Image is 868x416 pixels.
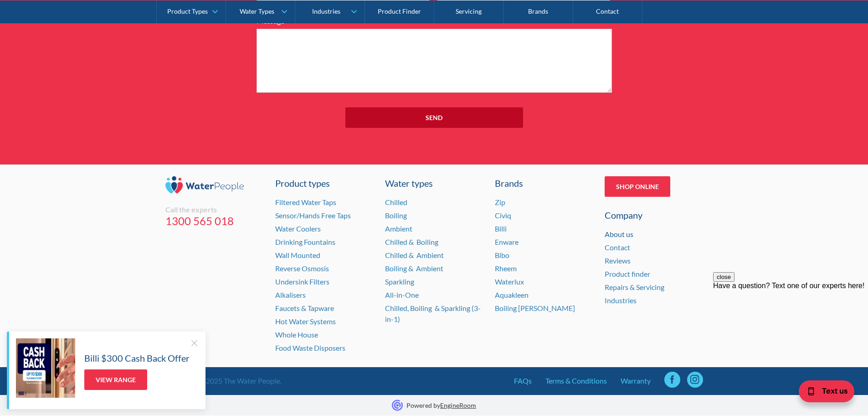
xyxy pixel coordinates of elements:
a: Whole House [275,330,318,339]
a: Industries [605,296,637,305]
div: Water Types [240,7,274,15]
a: All-in-One [385,290,419,299]
input: Send [345,107,523,128]
a: Boiling & Ambient [385,264,443,273]
a: View Range [84,369,147,390]
a: Chilled & Boiling [385,237,438,246]
a: Ambient [385,224,412,233]
a: Drinking Fountains [275,237,335,246]
a: Chilled, Boiling & Sparkling (3-in-1) [385,304,481,323]
a: Filtered Water Taps [275,198,336,206]
a: Sparkling [385,277,414,286]
img: Billi $300 Cash Back Offer [16,338,75,398]
a: Billi [495,224,507,233]
a: Faucets & Tapware [275,304,334,312]
a: Alkalisers [275,290,306,299]
a: Warranty [621,375,651,386]
a: Waterlux [495,277,524,286]
a: Food Waste Disposers [275,343,345,352]
a: Terms & Conditions [545,375,607,386]
a: Water Coolers [275,224,321,233]
a: Repairs & Servicing [605,283,664,291]
a: Rheem [495,264,517,273]
a: Product types [275,176,374,190]
a: FAQs [514,375,532,386]
div: Company [605,208,703,222]
a: About us [605,230,633,238]
div: © Copyright 2025 The Water People. [165,375,281,386]
a: Aquakleen [495,290,529,299]
a: Product finder [605,269,650,278]
div: Brands [495,176,593,190]
div: Call the experts [165,205,264,214]
a: Water types [385,176,483,190]
a: Reviews [605,256,631,265]
a: Civiq [495,211,511,220]
a: Boiling [PERSON_NAME] [495,304,575,312]
a: Undersink Filters [275,277,329,286]
a: Zip [495,198,505,206]
a: Contact [605,243,630,252]
a: Shop Online [605,176,670,197]
a: Boiling [385,211,407,220]
a: Reverse Osmosis [275,264,329,273]
a: EngineRoom [440,401,476,409]
a: 1300 565 018 [165,214,264,228]
a: Wall Mounted [275,251,320,259]
a: Bibo [495,251,509,259]
h5: Billi $300 Cash Back Offer [84,351,190,365]
a: Enware [495,237,519,246]
a: Hot Water Systems [275,317,336,326]
a: Chilled & Ambient [385,251,444,259]
div: Product Types [167,7,208,15]
div: Industries [312,7,340,15]
iframe: podium webchat widget prompt [713,272,868,382]
iframe: podium webchat widget bubble [777,370,868,416]
a: Chilled [385,198,407,206]
p: Powered by [406,400,476,410]
a: Sensor/Hands Free Taps [275,211,351,220]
